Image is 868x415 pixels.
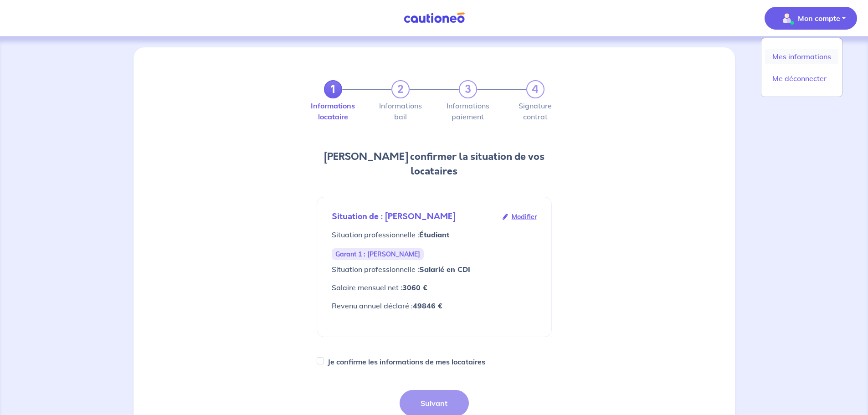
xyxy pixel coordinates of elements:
[419,230,449,239] strong: Étudiant
[780,11,794,26] img: illu_account_valid_menu.svg
[332,282,537,293] p: Salaire mensuel net :
[391,102,410,120] label: Informations bail
[765,71,838,86] a: Me déconnecter
[459,102,477,120] label: Informations paiement
[765,49,838,64] a: Mes informations
[419,265,470,274] strong: Salarié en CDI
[798,13,840,24] p: Mon compte
[402,283,427,292] strong: 3060 €
[761,38,842,97] div: illu_account_valid_menu.svgMon compte
[332,264,537,275] p: Situation professionnelle :
[400,12,468,24] img: Cautioneo
[765,7,857,30] button: illu_account_valid_menu.svgMon compte
[526,102,544,120] label: Signature contrat
[332,229,537,240] p: Situation professionnelle :
[503,212,537,222] a: Modifier
[413,301,442,310] strong: 49846 €
[317,149,552,179] h2: [PERSON_NAME] confirmer la situation de vos locataires
[332,248,424,260] span: Garant 1 : [PERSON_NAME]
[324,80,342,98] a: 1
[332,300,537,311] p: Revenu annuel déclaré :
[332,212,537,222] div: Situation de : [PERSON_NAME]
[324,102,342,120] label: Informations locataire
[328,355,485,368] label: Je confirme les informations de mes locataires
[512,212,537,222] span: Modifier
